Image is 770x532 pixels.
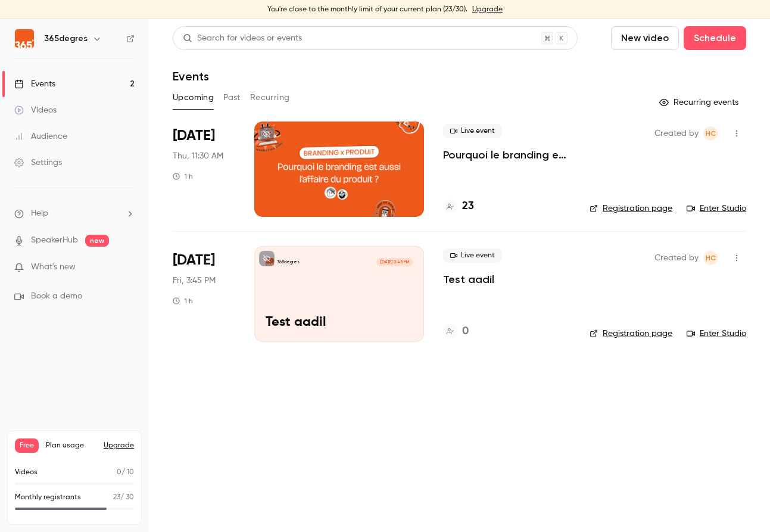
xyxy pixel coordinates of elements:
a: Pourquoi le branding est aussi l'affaire du produit ? [443,148,571,162]
span: Live event [443,248,502,263]
a: Test aadil365degres[DATE] 3:45 PMTest aadil [254,246,424,341]
button: Recurring [250,88,290,107]
img: 365degres [15,29,34,48]
span: Fri, 3:45 PM [173,275,216,287]
span: [DATE] 3:45 PM [376,258,412,266]
span: Live event [443,124,502,138]
div: Settings [14,157,62,169]
div: Oct 2 Thu, 11:30 AM (Europe/Paris) [173,122,235,217]
h4: 23 [462,198,474,214]
h1: Events [173,69,209,83]
a: Registration page [590,328,672,340]
p: 365degres [277,259,300,265]
p: / 30 [113,492,134,503]
div: Dec 5 Fri, 3:45 PM (Europe/Paris) [173,246,235,341]
span: 23 [113,494,120,501]
span: Thu, 11:30 AM [173,150,223,162]
span: Plan usage [46,441,96,450]
button: Schedule [684,26,746,50]
a: Test aadil [443,272,494,287]
span: 0 [117,469,121,476]
span: Created by [654,126,699,141]
span: [DATE] [173,251,215,270]
p: Videos [15,467,38,478]
h6: 365degres [44,33,88,45]
h4: 0 [462,323,469,340]
span: [DATE] [173,126,215,145]
a: Upgrade [472,5,503,14]
div: Audience [14,130,67,142]
a: 23 [443,198,474,214]
span: What's new [31,261,76,273]
div: Videos [14,104,57,116]
iframe: Noticeable Trigger [120,262,135,273]
div: Events [14,78,55,90]
span: Book a demo [31,290,82,303]
span: Help [31,207,48,220]
div: 1 h [173,172,193,181]
div: Search for videos or events [183,32,302,45]
button: New video [611,26,679,50]
span: HC [706,251,716,265]
p: / 10 [117,467,134,478]
button: Past [223,88,241,107]
p: Monthly registrants [15,492,81,503]
p: Test aadil [266,315,413,331]
span: Free [15,438,39,453]
span: HC [706,126,716,141]
a: Enter Studio [687,203,746,214]
a: SpeakerHub [31,234,78,247]
a: Registration page [590,203,672,214]
button: Recurring events [654,93,746,112]
span: new [85,235,109,247]
span: Hélène CHOMIENNE [703,251,718,265]
button: Upcoming [173,88,214,107]
a: Enter Studio [687,328,746,340]
span: Created by [654,251,699,265]
div: 1 h [173,296,193,306]
button: Upgrade [104,441,134,450]
a: 0 [443,323,469,340]
li: help-dropdown-opener [14,207,135,220]
span: Hélène CHOMIENNE [703,126,718,141]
